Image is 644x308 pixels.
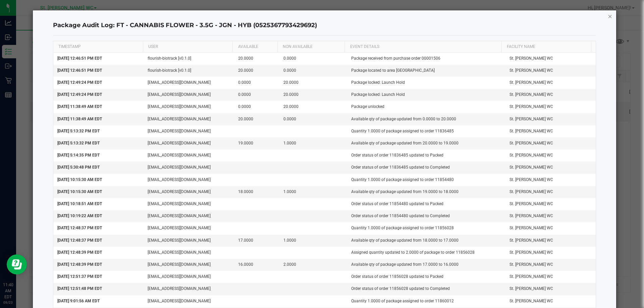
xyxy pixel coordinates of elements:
td: 20.0000 [234,65,279,77]
th: EVENT DETAILS [344,41,501,53]
td: St. [PERSON_NAME] WC [505,101,596,113]
th: AVAILABLE [232,41,277,53]
td: 20.0000 [234,113,279,125]
td: St. [PERSON_NAME] WC [505,174,596,186]
td: 2.0000 [279,259,347,271]
td: 16.0000 [234,259,279,271]
td: Order status of order 11836485 updated to Completed [347,162,505,174]
td: St. [PERSON_NAME] WC [505,65,596,77]
td: [EMAIL_ADDRESS][DOMAIN_NAME] [144,198,234,210]
td: St. [PERSON_NAME] WC [505,125,596,137]
td: [EMAIL_ADDRESS][DOMAIN_NAME] [144,174,234,186]
td: Order status of order 11854480 updated to Packed [347,198,505,210]
td: 20.0000 [279,101,347,113]
td: Quantity 1.0000 of package assigned to order 11836485 [347,125,505,137]
td: flourish-biotrack [v0.1.0] [144,53,234,65]
td: Available qty of package updated from 17.0000 to 16.0000 [347,259,505,271]
td: Package locked: Launch Hold [347,77,505,89]
td: 20.0000 [234,53,279,65]
td: St. [PERSON_NAME] WC [505,53,596,65]
td: St. [PERSON_NAME] WC [505,235,596,247]
td: [EMAIL_ADDRESS][DOMAIN_NAME] [144,113,234,125]
td: Available qty of package updated from 20.0000 to 19.0000 [347,137,505,149]
td: [EMAIL_ADDRESS][DOMAIN_NAME] [144,162,234,174]
span: [DATE] 12:48:37 PM EDT [57,226,102,230]
td: 1.0000 [279,186,347,198]
span: [DATE] 12:49:24 PM EDT [57,92,102,97]
td: St. [PERSON_NAME] WC [505,210,596,222]
td: Order status of order 11854480 updated to Completed [347,210,505,222]
td: St. [PERSON_NAME] WC [505,77,596,89]
td: 17.0000 [234,235,279,247]
span: [DATE] 5:30:48 PM EDT [57,165,100,170]
td: flourish-biotrack [v0.1.0] [144,65,234,77]
iframe: Resource center [7,254,27,274]
td: St. [PERSON_NAME] WC [505,283,596,295]
th: Facility Name [501,41,591,53]
td: [EMAIL_ADDRESS][DOMAIN_NAME] [144,259,234,271]
td: 0.0000 [279,113,347,125]
td: [EMAIL_ADDRESS][DOMAIN_NAME] [144,125,234,137]
span: [DATE] 12:46:51 PM EDT [57,68,102,73]
td: [EMAIL_ADDRESS][DOMAIN_NAME] [144,271,234,283]
span: [DATE] 12:46:51 PM EDT [57,56,102,61]
td: St. [PERSON_NAME] WC [505,271,596,283]
td: [EMAIL_ADDRESS][DOMAIN_NAME] [144,283,234,295]
td: Available qty of package updated from 19.0000 to 18.0000 [347,186,505,198]
td: Quantity 1.0000 of package assigned to order 11860012 [347,295,505,307]
span: [DATE] 12:48:37 PM EDT [57,238,102,243]
span: [DATE] 11:38:49 AM EDT [57,104,102,109]
td: Package received from purchase order 00001506 [347,53,505,65]
span: [DATE] 9:01:56 AM EDT [57,299,100,303]
td: Package located to area [GEOGRAPHIC_DATA] [347,65,505,77]
td: 0.0000 [234,77,279,89]
td: St. [PERSON_NAME] WC [505,137,596,149]
td: Order status of order 11856028 updated to Packed [347,271,505,283]
th: NON AVAILABLE [277,41,344,53]
td: Package unlocked [347,101,505,113]
td: St. [PERSON_NAME] WC [505,113,596,125]
td: St. [PERSON_NAME] WC [505,89,596,101]
td: St. [PERSON_NAME] WC [505,222,596,234]
span: [DATE] 5:14:35 PM EDT [57,153,100,158]
td: [EMAIL_ADDRESS][DOMAIN_NAME] [144,222,234,234]
span: [DATE] 10:18:51 AM EDT [57,201,102,206]
span: [DATE] 10:19:22 AM EDT [57,213,102,218]
span: [DATE] 5:13:32 PM EDT [57,141,100,145]
td: 0.0000 [279,53,347,65]
td: St. [PERSON_NAME] WC [505,295,596,307]
td: 0.0000 [234,101,279,113]
td: Available qty of package updated from 0.0000 to 20.0000 [347,113,505,125]
td: St. [PERSON_NAME] WC [505,186,596,198]
td: 0.0000 [279,65,347,77]
span: [DATE] 12:48:39 PM EDT [57,262,102,267]
td: [EMAIL_ADDRESS][DOMAIN_NAME] [144,210,234,222]
span: [DATE] 12:51:48 PM EDT [57,286,102,291]
span: [DATE] 11:38:49 AM EDT [57,117,102,121]
td: [EMAIL_ADDRESS][DOMAIN_NAME] [144,247,234,259]
span: [DATE] 12:49:24 PM EDT [57,80,102,85]
td: Available qty of package updated from 18.0000 to 17.0000 [347,235,505,247]
td: [EMAIL_ADDRESS][DOMAIN_NAME] [144,186,234,198]
td: [EMAIL_ADDRESS][DOMAIN_NAME] [144,101,234,113]
td: Package locked: Launch Hold [347,89,505,101]
td: Order status of order 11856028 updated to Completed [347,283,505,295]
td: 0.0000 [234,89,279,101]
td: St. [PERSON_NAME] WC [505,162,596,174]
td: Quantity 1.0000 of package assigned to order 11854480 [347,174,505,186]
td: St. [PERSON_NAME] WC [505,247,596,259]
span: [DATE] 12:48:39 PM EDT [57,250,102,255]
td: 1.0000 [279,137,347,149]
th: TIMESTAMP [53,41,143,53]
td: [EMAIL_ADDRESS][DOMAIN_NAME] [144,149,234,162]
span: [DATE] 10:15:30 AM EDT [57,177,102,182]
span: [DATE] 5:13:32 PM EDT [57,129,100,133]
td: St. [PERSON_NAME] WC [505,149,596,162]
td: [EMAIL_ADDRESS][DOMAIN_NAME] [144,235,234,247]
span: [DATE] 10:15:30 AM EDT [57,189,102,194]
td: Quantity 1.0000 of package assigned to order 11856028 [347,222,505,234]
span: [DATE] 12:51:37 PM EDT [57,274,102,279]
td: 20.0000 [279,89,347,101]
td: [EMAIL_ADDRESS][DOMAIN_NAME] [144,77,234,89]
td: 1.0000 [279,235,347,247]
